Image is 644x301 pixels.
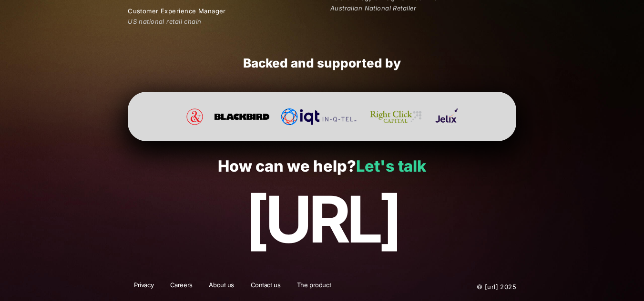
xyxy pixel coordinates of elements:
p: How can we help? [20,158,623,175]
h2: Backed and supported by [128,56,516,71]
a: The product [291,281,337,293]
img: Pan Effect Website [186,108,203,125]
img: Right Click Capital Website [368,108,424,125]
a: Contact us [245,281,287,293]
img: Blackbird Ventures Website [215,108,270,125]
p: Customer Experience Manager [128,6,314,16]
a: Privacy [128,281,160,293]
img: In-Q-Tel (IQT) [281,108,357,125]
p: © [URL] 2025 [419,281,516,293]
em: Australian National Retailer [330,4,416,12]
a: About us [203,281,240,293]
em: US national retail chain [128,18,201,25]
a: Careers [164,281,199,293]
p: [URL] [20,184,623,256]
img: Jelix Ventures Website [435,108,457,125]
a: Let's talk [356,157,426,175]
